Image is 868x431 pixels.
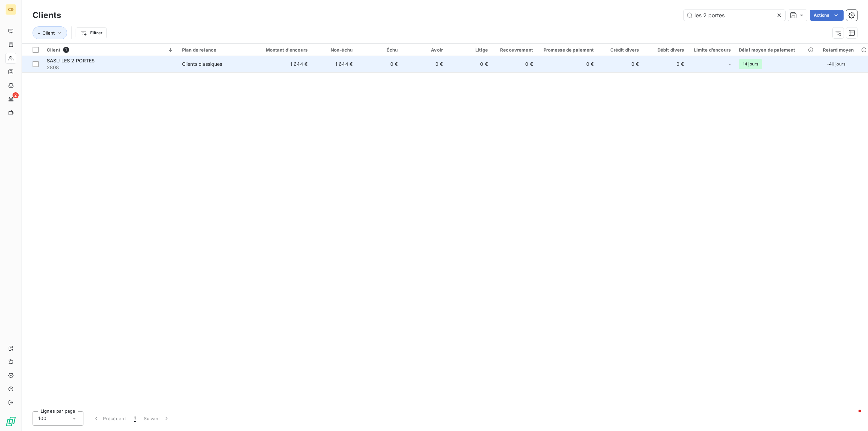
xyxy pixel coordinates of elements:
[541,47,594,53] div: Promesse de paiement
[823,47,864,53] div: Retard moyen
[255,47,308,53] div: Montant d'encours
[684,10,785,21] input: Rechercher
[602,47,639,53] div: Crédit divers
[316,47,353,53] div: Non-échu
[692,47,731,53] div: Limite d’encours
[810,10,844,21] button: Actions
[130,411,140,426] button: 1
[134,415,136,422] span: 1
[140,411,174,426] button: Suivant
[13,92,19,98] span: 2
[5,416,16,427] img: Logo LeanPay
[47,47,60,53] span: Client
[739,47,815,53] div: Délai moyen de paiement
[33,9,61,21] h3: Clients
[47,64,174,71] span: 2808
[598,56,643,72] td: 0 €
[76,27,107,38] button: Filtrer
[251,56,312,72] td: 1 644 €
[182,61,222,67] div: Clients classiques
[89,411,130,426] button: Précédent
[406,47,443,53] div: Avoir
[357,56,402,72] td: 0 €
[402,56,447,72] td: 0 €
[361,47,398,53] div: Échu
[729,61,731,67] span: -
[42,30,55,36] span: Client
[182,47,247,53] div: Plan de relance
[63,47,69,53] span: 1
[38,415,46,422] span: 100
[33,26,67,39] button: Client
[492,56,537,72] td: 0 €
[845,408,861,424] iframe: Intercom live chat
[47,58,95,63] span: SASU LES 2 PORTES
[643,56,688,72] td: 0 €
[496,47,533,53] div: Recouvrement
[451,47,488,53] div: Litige
[739,59,762,69] span: 14 jours
[312,56,357,72] td: 1 644 €
[537,56,598,72] td: 0 €
[823,59,849,69] span: -40 jours
[5,4,16,15] div: CG
[447,56,492,72] td: 0 €
[647,47,684,53] div: Débit divers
